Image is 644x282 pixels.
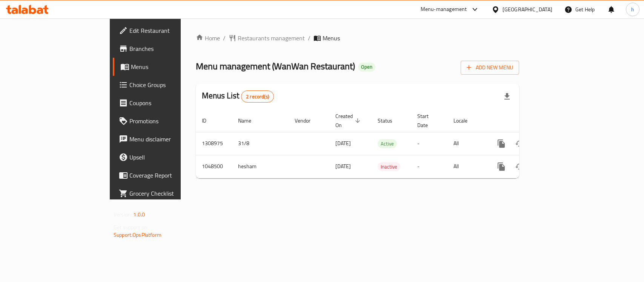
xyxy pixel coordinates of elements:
span: Inactive [378,162,400,171]
span: Coupons [129,98,211,107]
a: Upsell [113,148,217,166]
span: Restaurants management [238,34,305,43]
a: Edit Restaurant [113,21,217,40]
span: Menu management ( WanWan Restaurant ) [196,58,355,75]
span: Vendor [295,116,320,125]
button: more [492,135,510,153]
button: Add New Menu [461,61,519,75]
button: more [492,158,510,176]
span: Add New Menu [467,63,513,72]
span: 2 record(s) [241,93,274,100]
span: 1.0.0 [133,210,145,219]
table: enhanced table [196,109,571,178]
span: [DATE] [335,161,351,171]
a: Support.OpsPlatform [114,230,161,240]
div: [GEOGRAPHIC_DATA] [503,5,552,14]
span: Menu disclaimer [129,135,211,144]
span: Status [378,116,402,125]
nav: breadcrumb [196,34,519,43]
div: Menu-management [421,5,467,14]
a: Choice Groups [113,76,217,94]
li: / [308,34,310,43]
td: - [411,132,447,155]
button: Change Status [510,158,529,176]
div: Open [358,63,375,72]
a: Promotions [113,112,217,130]
span: Promotions [129,116,211,126]
td: 31/8 [232,132,289,155]
div: Export file [498,87,516,106]
a: Restaurants management [229,34,305,43]
span: Created On [335,112,363,130]
a: Branches [113,40,217,58]
span: Coverage Report [129,171,211,180]
span: Start Date [417,112,438,130]
div: Active [378,139,397,148]
span: Branches [129,44,211,53]
span: Locale [453,116,477,125]
span: Get support on: [114,222,148,232]
a: Menu disclaimer [113,130,217,148]
span: Version: [114,210,132,219]
span: ID [202,116,216,125]
a: Menus [113,58,217,76]
td: - [411,155,447,178]
th: Actions [486,109,571,132]
span: h [631,5,634,14]
span: Menus [323,34,340,43]
span: Name [238,116,261,125]
a: Coverage Report [113,166,217,184]
div: Total records count [241,90,274,103]
td: hesham [232,155,289,178]
a: Grocery Checklist [113,184,217,202]
td: All [447,132,486,155]
td: All [447,155,486,178]
span: Grocery Checklist [129,189,211,198]
button: Change Status [510,135,529,153]
span: Menus [131,62,211,71]
span: Active [378,139,397,148]
li: / [223,34,226,43]
span: [DATE] [335,138,351,148]
span: Edit Restaurant [129,26,211,35]
span: Upsell [129,153,211,162]
h2: Menus List [202,90,274,103]
a: Coupons [113,94,217,112]
span: Choice Groups [129,80,211,89]
span: Open [358,64,375,70]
